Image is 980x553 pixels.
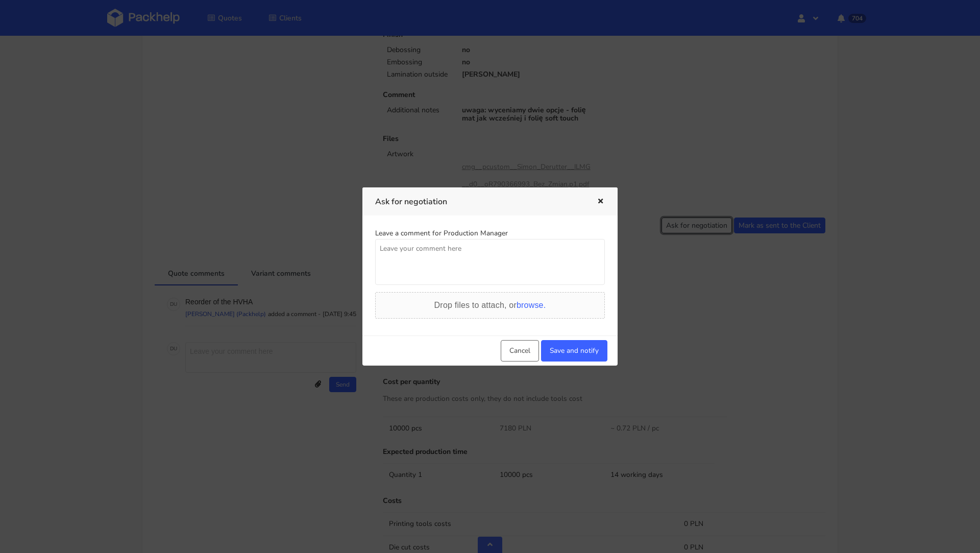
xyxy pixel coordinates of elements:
[517,301,546,309] span: browse.
[501,340,539,362] button: Cancel
[375,195,581,209] h3: Ask for negotiation
[375,228,605,238] div: Leave a comment for Production Manager
[434,301,546,309] span: Drop files to attach, or
[541,340,607,362] button: Save and notify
